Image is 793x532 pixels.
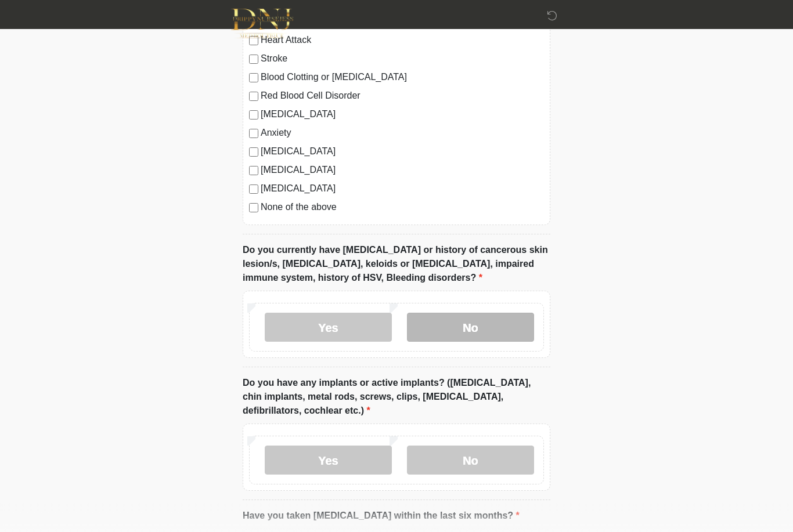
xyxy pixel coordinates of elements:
img: DNJ Med Boutique Logo [231,9,293,38]
label: [MEDICAL_DATA] [261,144,544,158]
label: Have you taken [MEDICAL_DATA] within the last six months? [243,509,520,523]
label: No [407,313,534,342]
input: [MEDICAL_DATA] [249,184,258,194]
label: Do you currently have [MEDICAL_DATA] or history of cancerous skin lesion/s, [MEDICAL_DATA], keloi... [243,243,550,285]
label: No [407,446,534,475]
label: Do you have any implants or active implants? ([MEDICAL_DATA], chin implants, metal rods, screws, ... [243,376,550,418]
input: Red Blood Cell Disorder [249,92,258,101]
label: Yes [265,446,392,475]
input: None of the above [249,203,258,212]
label: Yes [265,313,392,342]
label: [MEDICAL_DATA] [261,107,544,121]
input: [MEDICAL_DATA] [249,147,258,157]
input: [MEDICAL_DATA] [249,110,258,120]
label: Anxiety [261,126,544,140]
input: [MEDICAL_DATA] [249,166,258,175]
label: None of the above [261,200,544,214]
label: Stroke [261,52,544,66]
input: Stroke [249,55,258,64]
label: [MEDICAL_DATA] [261,182,544,196]
input: Blood Clotting or [MEDICAL_DATA] [249,73,258,82]
label: [MEDICAL_DATA] [261,163,544,177]
label: Blood Clotting or [MEDICAL_DATA] [261,70,544,84]
input: Anxiety [249,129,258,138]
label: Red Blood Cell Disorder [261,89,544,103]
